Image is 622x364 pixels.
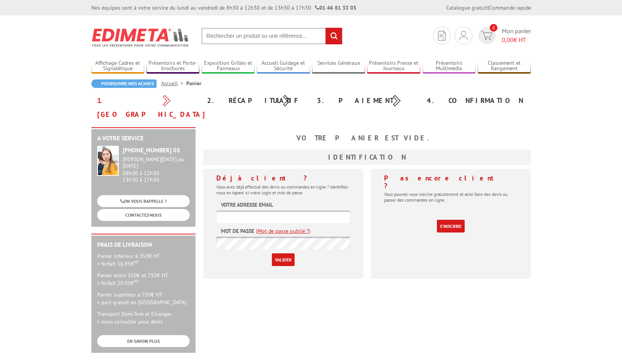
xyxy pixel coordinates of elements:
p: Panier inférieur à 350€ HT [97,252,190,268]
span: > forfait 20.95€ [97,280,139,286]
a: CONTACTEZ-NOUS [97,209,190,221]
p: Vous avez déjà effectué des devis ou commandes en ligne ? Identifiez-vous en tapant ici votre log... [216,184,350,195]
img: devis rapide [459,31,468,40]
a: S'inscrire [437,220,465,233]
span: 0 [490,24,497,32]
a: (Mot de passe oublié ?) [256,227,310,235]
p: Transport Dom-Tom et Etranger [97,310,190,325]
a: Commande rapide [489,4,531,11]
a: Catalogue gratuit [446,4,488,11]
sup: HT [134,278,139,284]
label: Mot de passe [221,227,254,235]
a: Classement et Rangement [478,60,531,72]
a: Services Généraux [312,60,365,72]
a: Accueil [161,80,186,87]
span: > nous consulter pour devis [97,318,163,325]
a: Présentoirs Presse et Journaux [367,60,420,72]
h3: Identification [203,150,531,165]
img: widget-service.jpg [97,146,119,176]
input: Rechercher un produit ou une référence... [201,28,342,44]
b: Votre panier est vide. [297,133,438,142]
h2: A votre service [97,135,190,142]
strong: 01 46 81 33 03 [315,4,356,11]
li: Panier [186,79,201,87]
a: EN SAVOIR PLUS [97,335,190,347]
span: > port gratuit en [GEOGRAPHIC_DATA] [97,299,186,306]
div: Nos équipes sont à votre service du lundi au vendredi de 8h30 à 12h30 et de 13h30 à 17h30 [91,4,356,12]
a: Affichage Cadres et Signalétique [91,60,145,72]
p: Panier supérieur à 750€ HT [97,291,190,306]
img: devis rapide [438,31,446,40]
h4: Pas encore client ? [384,174,518,190]
span: € HT [502,35,531,44]
span: > forfait 16.95€ [97,260,139,267]
a: Exposition Grilles et Panneaux [202,60,255,72]
div: 1. [GEOGRAPHIC_DATA] [91,94,201,121]
p: Vous pouvez vous inscrire gratuitement et ainsi faire des devis ou passer des commandes en ligne. [384,191,518,203]
p: Panier entre 350€ et 750€ HT [97,271,190,287]
a: Présentoirs Multimédia [423,60,476,72]
div: [PERSON_NAME][DATE] au [DATE] [123,156,190,169]
span: 0,00 [502,36,514,44]
sup: HT [134,259,139,265]
a: devis rapide 0 Mon panier 0,00€ HT [476,27,531,44]
a: ON VOUS RAPPELLE ? [97,195,190,207]
input: Valider [272,253,295,266]
div: 4. Confirmation [421,94,531,108]
a: Accueil Guidage et Sécurité [257,60,310,72]
img: devis rapide [481,31,492,40]
strong: [PHONE_NUMBER] 03 [123,146,180,154]
div: | [446,4,531,12]
div: 3. Paiement [311,94,421,108]
div: 08h30 à 12h30 13h30 à 17h30 [123,156,190,183]
img: Edimeta [91,23,190,52]
span: Mon panier [502,27,531,44]
h4: Déjà client ? [216,174,350,182]
a: Poursuivre mes achats [91,79,157,88]
h2: Frais de Livraison [97,241,190,248]
div: 2. Récapitulatif [201,94,311,108]
a: Présentoirs et Porte-brochures [147,60,200,72]
input: rechercher [325,28,342,44]
label: Votre adresse email [221,201,273,209]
